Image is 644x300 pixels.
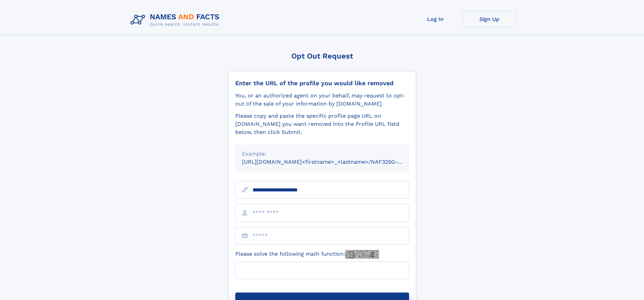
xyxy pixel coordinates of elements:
a: Log In [408,11,462,27]
label: Please solve the following math function: [235,250,379,259]
div: You, or an authorized agent on your behalf, may request to opt-out of the sale of your informatio... [235,92,409,108]
div: Example: [242,150,402,158]
a: Sign Up [462,11,517,27]
div: Enter the URL of the profile you would like removed [235,79,409,87]
img: Logo Names and Facts [128,11,225,29]
div: Opt Out Request [228,52,416,60]
small: [URL][DOMAIN_NAME]<firstname>_<lastname>/NAF325G-xxxxxxxx [242,159,422,165]
div: Please copy and paste the specific profile page URL on [DOMAIN_NAME] you want removed into the Pr... [235,112,409,136]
